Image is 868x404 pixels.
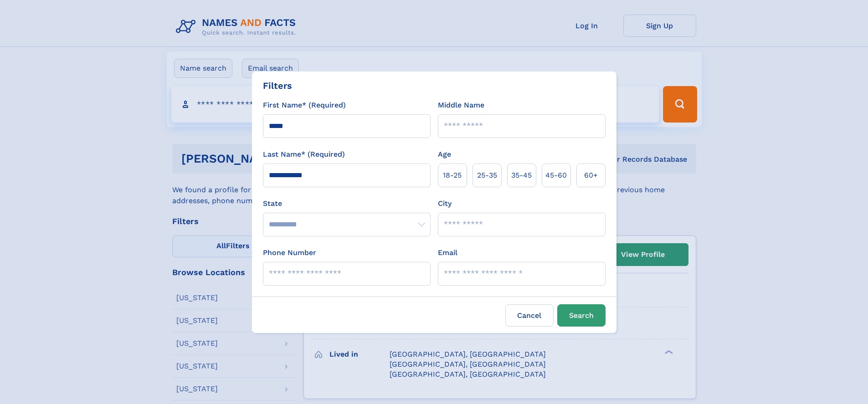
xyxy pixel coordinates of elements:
[438,100,484,111] label: Middle Name
[263,100,346,111] label: First Name* (Required)
[557,304,606,327] button: Search
[263,79,292,92] div: Filters
[584,170,598,181] span: 60+
[263,247,316,258] label: Phone Number
[545,170,567,181] span: 45‑60
[477,170,497,181] span: 25‑35
[505,304,554,327] label: Cancel
[263,198,431,209] label: State
[263,149,345,160] label: Last Name* (Required)
[438,198,452,209] label: City
[438,149,451,160] label: Age
[443,170,462,181] span: 18‑25
[438,247,457,258] label: Email
[511,170,532,181] span: 35‑45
